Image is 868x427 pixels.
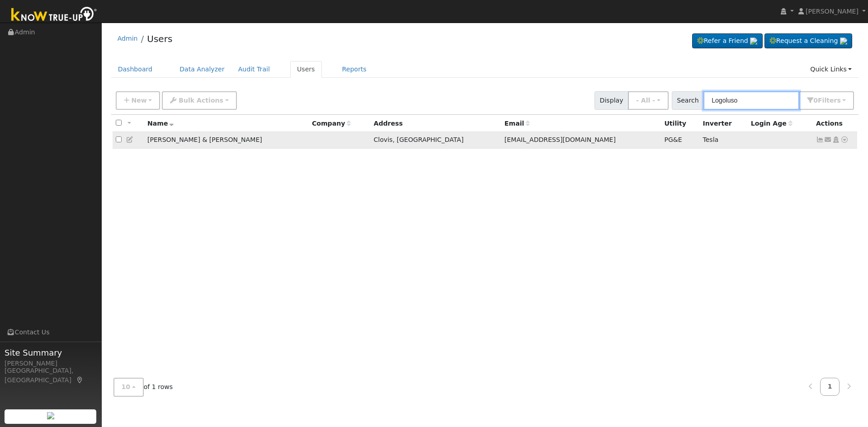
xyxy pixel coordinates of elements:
[118,35,138,42] a: Admin
[505,136,616,143] span: [EMAIL_ADDRESS][DOMAIN_NAME]
[7,5,102,25] img: Know True-Up
[76,376,84,384] a: Map
[370,132,501,149] td: Clovis, [GEOGRAPHIC_DATA]
[594,91,628,110] span: Display
[703,136,719,143] span: Tesla
[840,135,849,145] a: Other actions
[824,135,832,145] a: logolusodanielle@gmail.com
[144,132,309,149] td: [PERSON_NAME] & [PERSON_NAME]
[837,97,840,104] span: s
[122,383,131,390] span: 10
[147,120,174,127] span: Name
[374,119,498,128] div: Address
[290,61,322,78] a: Users
[111,61,160,78] a: Dashboard
[818,97,841,104] span: Filter
[664,119,696,128] div: Utility
[692,33,763,49] a: Refer a Friend
[803,61,859,78] a: Quick Links
[816,136,824,143] a: Show Graph
[664,136,682,143] span: PG&E
[672,91,704,110] span: Search
[751,120,793,127] span: Days since last login
[147,33,172,44] a: Users
[820,378,840,395] a: 1
[832,136,840,143] a: Login As
[816,119,854,128] div: Actions
[799,91,854,110] button: 0Filters
[113,378,144,396] button: 10
[162,91,236,110] button: Bulk Actions
[231,61,277,78] a: Audit Trail
[116,91,160,110] button: New
[126,136,134,143] a: Edit User
[179,97,223,104] span: Bulk Actions
[113,378,173,396] span: of 1 rows
[131,97,146,104] span: New
[505,120,530,127] span: Email
[628,91,669,110] button: - All -
[5,366,97,385] div: [GEOGRAPHIC_DATA], [GEOGRAPHIC_DATA]
[5,347,97,359] span: Site Summary
[312,120,351,127] span: Company name
[806,8,859,15] span: [PERSON_NAME]
[173,61,231,78] a: Data Analyzer
[764,33,852,49] a: Request a Cleaning
[840,38,847,45] img: retrieve
[335,61,373,78] a: Reports
[750,38,757,45] img: retrieve
[47,412,54,419] img: retrieve
[703,119,745,128] div: Inverter
[703,91,799,110] input: Search
[5,359,97,368] div: [PERSON_NAME]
